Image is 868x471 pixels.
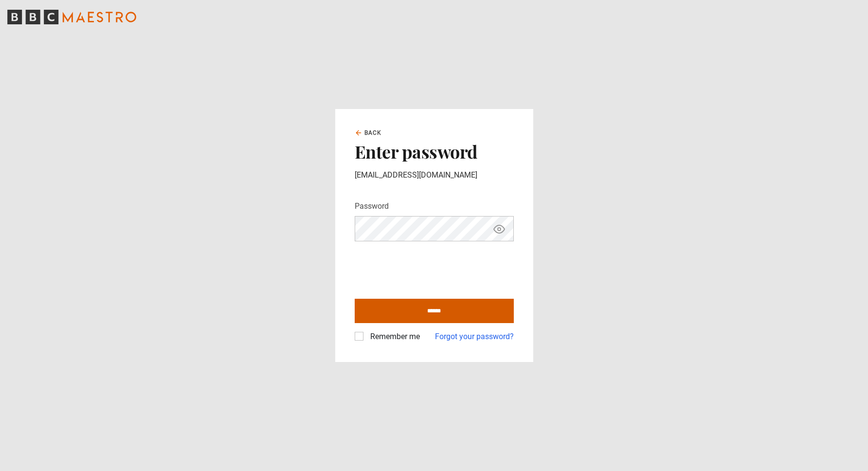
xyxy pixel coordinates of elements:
label: Password [355,200,389,212]
a: Back [355,128,382,137]
iframe: reCAPTCHA [355,249,503,287]
button: Show password [491,220,507,237]
p: [EMAIL_ADDRESS][DOMAIN_NAME] [355,169,514,181]
h2: Enter password [355,141,514,162]
a: Forgot your password? [435,331,514,343]
label: Remember me [366,331,420,343]
svg: BBC Maestro [7,10,136,24]
span: Back [364,128,382,137]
